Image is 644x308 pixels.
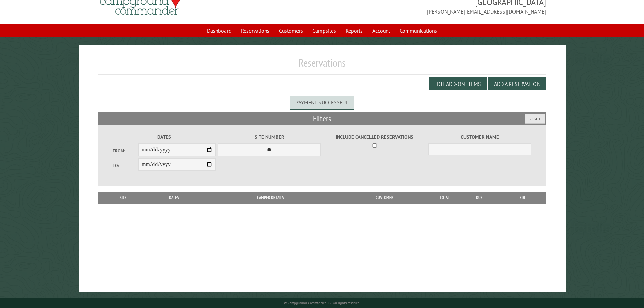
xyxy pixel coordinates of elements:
[525,114,545,124] button: Reset
[218,133,321,141] label: Site Number
[431,192,458,204] th: Total
[98,112,546,125] h2: Filters
[458,192,501,204] th: Due
[501,192,546,204] th: Edit
[428,133,531,141] label: Customer Name
[113,162,138,169] label: To:
[488,77,546,90] button: Add a Reservation
[341,24,367,37] a: Reports
[323,133,426,141] label: Include Cancelled Reservations
[396,24,441,37] a: Communications
[145,192,203,204] th: Dates
[275,24,307,37] a: Customers
[113,148,138,154] label: From:
[368,24,394,37] a: Account
[290,96,354,109] div: Payment successful
[429,77,487,90] button: Edit Add-on Items
[203,24,236,37] a: Dashboard
[98,56,546,75] h1: Reservations
[237,24,273,37] a: Reservations
[113,133,216,141] label: Dates
[101,192,145,204] th: Site
[338,192,431,204] th: Customer
[284,301,360,305] small: © Campground Commander LLC. All rights reserved.
[308,24,340,37] a: Campsites
[203,192,338,204] th: Camper Details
